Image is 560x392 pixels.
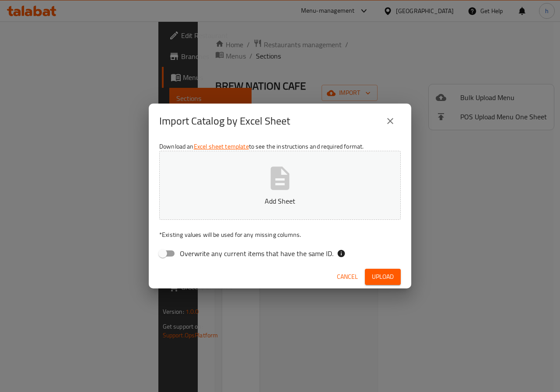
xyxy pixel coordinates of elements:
p: Add Sheet [173,196,387,206]
button: Cancel [333,269,361,285]
svg: If the overwrite option isn't selected, then the items that match an existing ID will be ignored ... [337,249,346,258]
p: Existing values will be used for any missing columns. [159,230,401,239]
a: Excel sheet template [194,141,249,152]
button: close [380,111,401,132]
button: Upload [365,269,401,285]
h2: Import Catalog by Excel Sheet [159,114,290,128]
span: Upload [372,271,394,282]
span: Cancel [337,271,358,282]
div: Download an to see the instructions and required format. [149,139,411,265]
button: Add Sheet [159,151,401,220]
span: Overwrite any current items that have the same ID. [180,248,333,259]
